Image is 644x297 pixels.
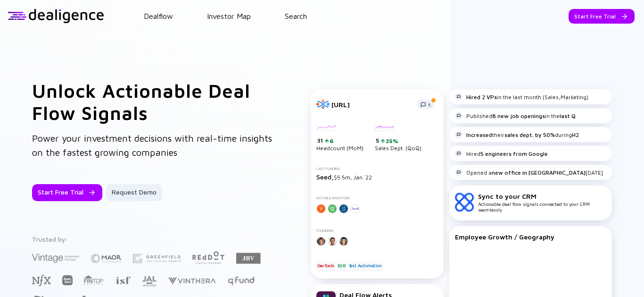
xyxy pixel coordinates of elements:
strong: Hired 2 VPs [466,93,497,101]
span: Power your investment decisions with real-time insights on the fastest growing companies [32,133,272,158]
strong: 5 engineers from Google [480,150,548,157]
img: Red Dot Capital Partners [192,249,225,265]
a: Investor Map [207,12,251,20]
div: Actionable deal flow signals connected to your CRM seamlessly [478,192,606,212]
div: Hired [455,150,548,157]
div: Published in the [455,112,576,119]
div: Sync to your CRM [478,192,606,200]
div: Founders [316,229,438,233]
strong: H2 [572,131,579,138]
div: DevTools [316,261,335,271]
button: Start Free Trial [32,184,102,201]
a: Dealflow [144,12,173,20]
img: NFX [32,275,51,286]
div: Last Funding [316,167,438,171]
div: Sales Dept. (QoQ) [375,124,421,152]
strong: Increased [466,131,492,138]
div: 25% [385,137,398,144]
div: Trusted by: [32,235,270,243]
img: Q Fund [227,275,255,286]
div: 5 [376,137,421,144]
div: $5.5m, Jan `22 [316,173,438,181]
img: JAL Ventures [142,276,157,287]
div: Headcount (MoM) [316,124,363,152]
button: Start Free Trial [569,9,635,24]
img: Israel Secondary Fund [115,276,131,284]
strong: last Q [560,112,576,119]
div: in the last month (Sales,Marketing) [455,93,588,101]
div: Opened a [DATE] [455,169,603,176]
h1: Unlock Actionable Deal Flow Signals [32,79,272,124]
button: Request Demo [106,184,162,201]
div: B2B [337,261,347,271]
a: Search [285,12,307,20]
div: Notable Investors [316,196,438,200]
img: Vintage Investment Partners [32,253,79,263]
div: 31 [317,137,363,144]
strong: new office in [GEOGRAPHIC_DATA] [492,169,586,176]
img: Vinthera [168,276,216,285]
div: 6 [329,137,334,144]
div: Test Automation [348,261,383,271]
img: JBV Capital [236,252,261,264]
img: FINTOP Capital [84,275,104,285]
div: their during [455,131,579,138]
strong: 8 new job openings [492,112,545,119]
span: Seed, [316,173,334,181]
strong: sales dept. by 50% [504,131,555,138]
img: Greenfield Partners [133,254,181,263]
div: [URL] [331,101,411,109]
img: Maor Investments [91,251,122,266]
div: Employee Growth / Geography [455,233,606,241]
